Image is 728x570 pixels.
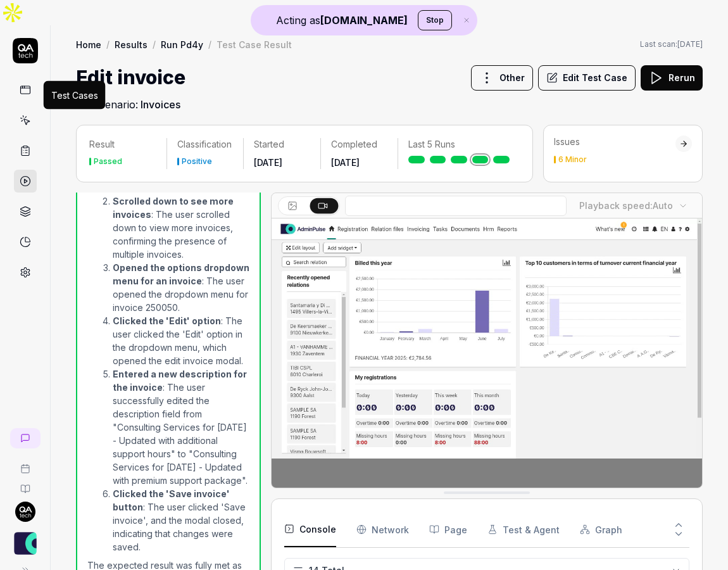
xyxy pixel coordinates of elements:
p: Started [254,138,310,151]
div: / [208,38,211,51]
button: Edit Test Case [538,65,636,91]
span: Scenario: [90,97,138,112]
li: : The user clicked the 'Edit' option in the dropdown menu, which opened the edit invoice modal. [113,314,249,367]
a: New conversation [10,428,41,448]
img: AdminPulse - 0475.384.429 Logo [14,532,37,555]
p: Result [89,138,156,151]
strong: Opened the options dropdown menu for an invoice [113,262,249,286]
time: [DATE] [331,157,360,168]
p: Classification [177,138,234,151]
div: / [153,38,156,51]
img: 7ccf6c19-61ad-4a6c-8811-018b02a1b829.jpg [15,502,35,522]
strong: Scrolled down to see more invoices [113,196,234,220]
li: : The user scrolled down to view more invoices, confirming the presence of multiple invoices. [113,194,249,261]
div: Test Cases [51,89,98,102]
li: : The user opened the dropdown menu for invoice 250050. [113,261,249,314]
div: Positive [182,158,212,165]
button: Last scan:[DATE] [640,39,703,50]
p: Last 5 Runs [408,138,510,151]
time: [DATE] [677,39,703,49]
button: Network [356,512,409,547]
a: Documentation [5,474,45,494]
strong: Entered a new description for the invoice [113,369,247,393]
time: [DATE] [254,157,282,168]
button: Other [471,65,533,91]
div: Passed [94,158,122,165]
div: Test Case Result [217,38,292,51]
a: Scenario:Invoices [76,97,180,112]
button: Rerun [641,65,703,91]
div: 6 Minor [558,156,587,163]
div: / [106,38,110,51]
li: : The user successfully edited the description field from "Consulting Services for [DATE] - Updat... [113,367,249,487]
button: AdminPulse - 0475.384.429 Logo [5,522,45,557]
span: Last scan: [640,39,703,50]
p: Completed [331,138,387,151]
a: Home [76,38,101,51]
button: Graph [580,512,622,547]
button: Test & Agent [487,512,560,547]
button: Console [284,512,336,547]
a: Run Pd4y [161,38,203,51]
h1: Edit invoice [76,63,185,92]
div: Playback speed: [579,199,673,212]
button: Stop [418,10,452,30]
li: : The user clicked 'Save invoice', and the modal closed, indicating that changes were saved. [113,487,249,554]
a: Results [115,38,147,51]
div: Issues [554,136,675,148]
strong: Clicked the 'Edit' option [113,315,221,326]
span: Invoices [141,97,180,112]
strong: Clicked the 'Save invoice' button [113,488,230,512]
a: Book a call with us [5,453,45,474]
button: Page [429,512,467,547]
